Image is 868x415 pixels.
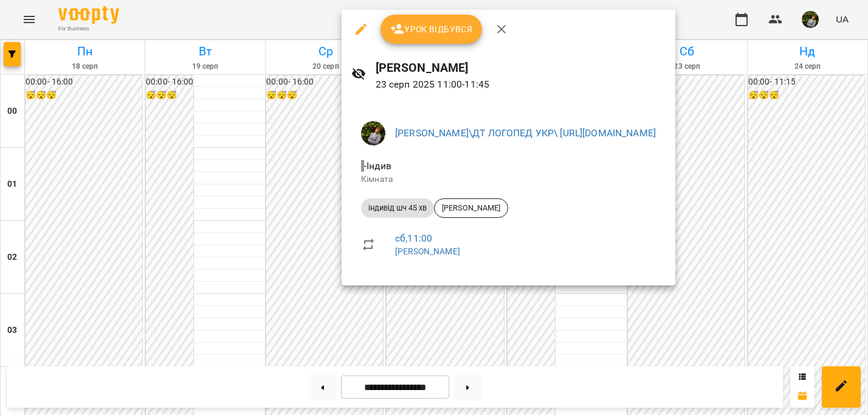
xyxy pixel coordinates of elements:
span: [PERSON_NAME] [435,203,508,214]
p: 23 серп 2025 11:00 - 11:45 [376,77,666,92]
a: [PERSON_NAME]\ДТ ЛОГОПЕД УКР\ [URL][DOMAIN_NAME] [395,127,656,139]
a: сб , 11:00 [395,232,432,244]
span: - Індив [361,160,394,172]
p: Кімната [361,173,656,186]
span: індивід шч 45 хв [361,203,434,214]
div: [PERSON_NAME] [434,198,508,218]
button: Урок відбувся [381,15,483,44]
a: [PERSON_NAME] [395,246,460,256]
img: b75e9dd987c236d6cf194ef640b45b7d.jpg [361,121,385,145]
span: Урок відбувся [390,22,473,37]
h6: [PERSON_NAME] [376,58,666,77]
